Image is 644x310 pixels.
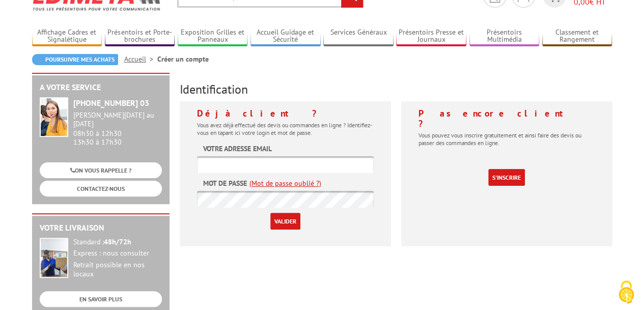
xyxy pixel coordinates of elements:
h4: Pas encore client ? [418,108,595,129]
h3: Identification [180,83,612,96]
h2: Votre livraison [40,223,162,233]
a: Classement et Rangement [542,28,612,45]
a: Poursuivre mes achats [32,54,118,65]
a: Affichage Cadres et Signalétique [32,28,102,45]
a: Présentoirs et Porte-brochures [105,28,175,45]
a: Présentoirs Multimédia [469,28,540,45]
li: Créer un compte [157,54,209,64]
a: (Mot de passe oublié ?) [249,178,321,188]
p: Vous pouvez vous inscrire gratuitement et ainsi faire des devis ou passer des commandes en ligne. [418,131,595,147]
p: Vous avez déjà effectué des devis ou commandes en ligne ? Identifiez-vous en tapant ici votre log... [197,121,374,136]
h4: Déjà client ? [197,108,374,119]
a: Exposition Grilles et Panneaux [178,28,248,45]
div: 08h30 à 12h30 13h30 à 17h30 [73,111,162,146]
button: Cookies (fenêtre modale) [608,275,644,310]
input: Valider [270,213,300,230]
strong: [PHONE_NUMBER] 03 [73,98,149,108]
label: Mot de passe [203,178,247,188]
a: CONTACTEZ-NOUS [40,181,162,196]
a: S'inscrire [488,169,525,186]
div: Standard : [73,238,162,247]
a: Services Généraux [323,28,394,45]
a: ON VOUS RAPPELLE ? [40,162,162,178]
div: Retrait possible en nos locaux [73,261,162,279]
label: Votre adresse email [203,144,272,154]
a: EN SAVOIR PLUS [40,291,162,307]
img: Cookies (fenêtre modale) [613,279,639,305]
div: [PERSON_NAME][DATE] au [DATE] [73,111,162,128]
div: Express : nous consulter [73,249,162,258]
strong: 48h/72h [104,237,131,246]
a: Accueil Guidage et Sécurité [250,28,321,45]
img: widget-service.jpg [40,97,68,137]
a: Présentoirs Presse et Journaux [396,28,466,45]
h2: A votre service [40,83,162,92]
a: Accueil [124,54,157,64]
img: widget-livraison.jpg [40,238,68,278]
